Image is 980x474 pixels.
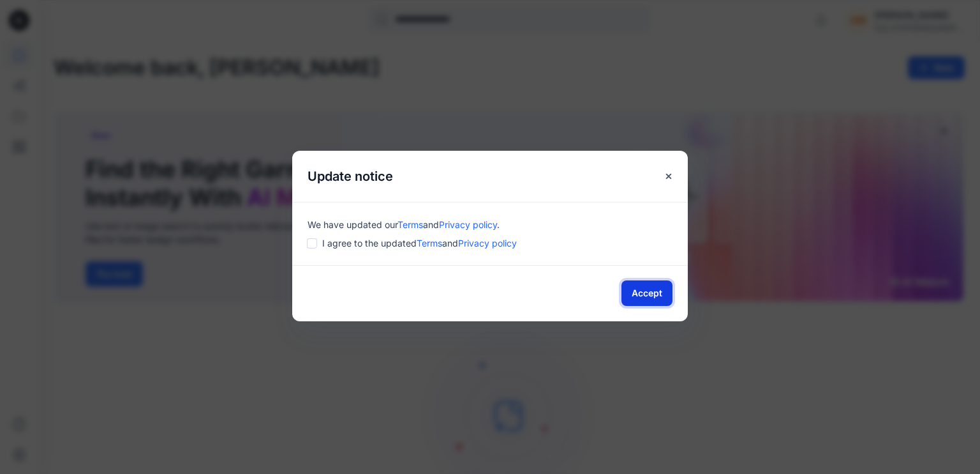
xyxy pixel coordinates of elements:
[292,151,408,202] h5: Update notice
[397,219,423,230] a: Terms
[322,236,517,250] span: I agree to the updated
[442,238,458,248] span: and
[657,165,680,188] button: Close
[458,238,517,248] a: Privacy policy
[621,280,672,306] button: Accept
[417,238,442,248] a: Terms
[308,218,672,231] div: We have updated our .
[439,219,497,230] a: Privacy policy
[423,219,439,230] span: and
